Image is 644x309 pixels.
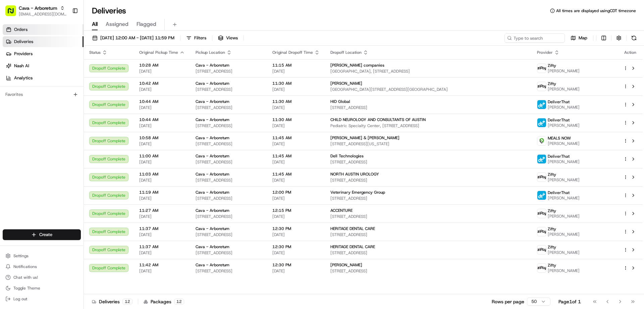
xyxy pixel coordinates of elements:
span: [PERSON_NAME] [548,123,580,128]
span: Toggle Theme [13,285,40,291]
span: Cava - Arboretum [196,153,229,159]
div: Packages [144,298,184,305]
span: Original Pickup Time [139,50,178,55]
span: NORTH AUSTIN UROLOGY [330,171,379,177]
button: Create [3,229,81,240]
button: Refresh [629,33,639,43]
span: [PERSON_NAME] [21,104,54,110]
span: Cava - Arboretum [196,190,229,195]
div: Deliveries [92,298,132,305]
span: API Documentation [63,150,108,157]
span: Cava - Arboretum [196,244,229,249]
span: [STREET_ADDRESS] [196,87,262,92]
img: melas_now_logo.png [537,137,546,145]
a: Deliveries [3,36,84,47]
span: [STREET_ADDRESS] [196,232,262,237]
div: Past conversations [7,87,45,93]
span: [DATE] [139,214,185,219]
span: 11:45 AM [272,153,320,159]
img: zifty-logo-trans-sq.png [537,64,546,73]
span: Zifty [548,208,556,214]
span: Pylon [67,167,81,172]
div: 12 [122,299,132,305]
span: 11:42 AM [139,262,185,268]
span: [DATE] [272,196,320,201]
span: [DATE] [139,105,185,110]
span: All times are displayed using CDT timezone [556,8,636,13]
span: [PERSON_NAME] [330,262,362,268]
span: [PERSON_NAME] [548,177,580,183]
img: zifty-logo-trans-sq.png [537,82,546,91]
span: 11:00 AM [139,153,185,159]
span: [DATE] [139,159,185,165]
span: [GEOGRAPHIC_DATA][STREET_ADDRESS][GEOGRAPHIC_DATA] [330,87,526,92]
span: Original Dropoff Time [272,50,313,55]
button: Views [215,33,241,43]
button: See all [104,86,122,94]
span: [STREET_ADDRESS] [330,196,526,201]
input: Clear [17,43,111,50]
button: [EMAIL_ADDRESS][DOMAIN_NAME] [19,11,67,17]
span: [STREET_ADDRESS] [330,159,526,165]
img: 5e9a9d7314ff4150bce227a61376b483.jpg [14,64,26,76]
img: 1736555255976-a54dd68f-1ca7-489b-9aae-adbdc363a1c4 [7,64,19,76]
span: 11:03 AM [139,171,185,177]
span: Pickup Location [196,50,225,55]
span: [STREET_ADDRESS] [196,159,262,165]
img: Liam S. [7,98,17,109]
span: [DATE] [272,250,320,256]
span: Cava - Arboretum [196,262,229,268]
span: [DATE] [272,268,320,274]
span: • [73,122,75,128]
span: [STREET_ADDRESS] [196,268,262,274]
button: Map [568,33,590,43]
img: zifty-logo-trans-sq.png [537,245,546,254]
span: Map [579,35,587,41]
button: [DATE] 12:00 AM - [DATE] 11:59 PM [89,33,177,43]
span: [PERSON_NAME] & [PERSON_NAME] [330,135,399,141]
span: [STREET_ADDRESS] [196,105,262,110]
span: HID Global [330,99,350,104]
img: zifty-logo-trans-sq.png [537,209,546,218]
span: [DATE] [272,105,320,110]
img: zifty-logo-trans-sq.png [537,264,546,272]
span: [PERSON_NAME] [548,268,580,273]
span: Knowledge Base [13,150,51,157]
span: Notifications [13,264,37,269]
img: zifty-logo-trans-sq.png [537,173,546,182]
span: [DATE] [139,69,185,74]
span: Cava - Arboretum [196,117,229,122]
span: 11:27 AM [139,208,185,213]
span: [STREET_ADDRESS] [196,214,262,219]
span: Filters [194,35,206,41]
span: DeliverThat [548,117,570,123]
span: Status [89,50,101,55]
button: Notifications [3,262,81,271]
div: Action [623,50,637,55]
span: Dell Technologies [330,153,364,159]
span: [STREET_ADDRESS] [196,69,262,74]
span: [DATE] [272,87,320,92]
span: All [92,20,98,28]
span: DeliverThat [548,154,570,159]
span: Cava - Arboretum [19,5,57,11]
span: Deliveries [14,39,33,45]
p: Rows per page [492,298,524,305]
span: [DATE] [272,159,320,165]
img: 1736555255976-a54dd68f-1ca7-489b-9aae-adbdc363a1c4 [13,105,19,110]
span: Zifty [548,63,556,68]
span: [STREET_ADDRESS] [196,196,262,201]
span: Veterinary Emergency Group [330,190,385,195]
span: Cava - Arboretum [196,226,229,231]
span: Pediatric Specialty Center, [STREET_ADDRESS] [330,123,526,128]
span: [DATE] [139,123,185,128]
p: Welcome 👋 [7,27,122,38]
span: Views [226,35,238,41]
span: [STREET_ADDRESS] [196,178,262,183]
button: Start new chat [114,66,122,74]
span: [DATE] [139,250,185,256]
img: 1736555255976-a54dd68f-1ca7-489b-9aae-adbdc363a1c4 [13,123,19,128]
span: Zifty [548,226,556,232]
span: 11:30 AM [272,117,320,122]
